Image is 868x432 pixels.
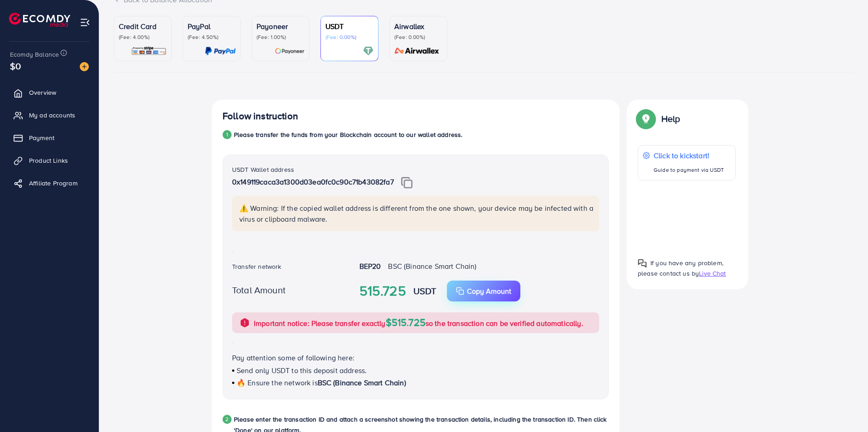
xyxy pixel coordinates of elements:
[80,62,89,71] img: image
[7,106,92,124] a: My ad accounts
[699,269,726,278] span: Live Chat
[232,165,294,174] label: USDT Wallet address
[638,259,647,268] img: Popup guide
[363,46,373,56] img: card
[661,113,680,124] p: Help
[29,111,75,120] span: My ad accounts
[359,261,381,271] strong: BEP20
[10,50,59,59] span: Ecomdy Balance
[188,34,236,41] p: (Fee: 4.50%)
[232,365,599,376] p: Send only USDT to this deposit address.
[394,34,442,41] p: (Fee: 0.00%)
[205,46,236,56] img: card
[29,179,78,188] span: Affiliate Program
[257,21,305,32] p: Payoneer
[467,286,511,296] p: Copy Amount
[392,46,442,56] img: card
[29,88,56,97] span: Overview
[447,281,520,301] button: Copy Amount
[188,21,236,32] p: PayPal
[413,284,436,297] strong: USDT
[254,317,583,329] p: Important notice: Please transfer exactly so the transaction can be verified automatically.
[654,165,724,175] p: Guide to payment via USDT
[80,17,90,28] img: menu
[232,176,599,189] p: 0x149119caca3a1300d03ea0fc0c90c71b43082fa7
[325,34,373,41] p: (Fee: 0.00%)
[7,151,92,170] a: Product Links
[275,46,305,56] img: card
[638,111,654,127] img: Popup guide
[239,317,250,328] img: alert
[7,83,92,102] a: Overview
[7,129,92,147] a: Payment
[257,34,305,41] p: (Fee: 1.00%)
[394,21,442,32] p: Airwallex
[239,203,594,224] p: ⚠️ Warning: If the copied wallet address is different from the one shown, your device may be infe...
[223,111,298,122] h4: Follow instruction
[237,378,318,388] span: 🔥 Ensure the network is
[325,21,373,32] p: USDT
[7,174,92,192] a: Affiliate Program
[638,258,723,278] span: If you have any problem, please contact us by
[10,59,21,73] span: $0
[131,46,167,56] img: card
[223,130,232,139] div: 1
[232,262,281,271] label: Transfer network
[119,34,167,41] p: (Fee: 4.00%)
[234,129,462,140] p: Please transfer the funds from your Blockchain account to our wallet address.
[388,261,476,271] span: BSC (Binance Smart Chain)
[29,156,68,165] span: Product Links
[232,283,286,296] label: Total Amount
[9,13,70,27] img: logo
[829,391,861,425] iframe: Chat
[359,281,406,301] strong: 515.725
[401,177,412,189] img: img
[318,378,406,388] span: BSC (Binance Smart Chain)
[654,150,724,161] p: Click to kickstart!
[386,315,426,329] span: $515.725
[119,21,167,32] p: Credit Card
[223,415,232,424] div: 2
[29,133,54,142] span: Payment
[232,352,599,363] p: Pay attention some of following here:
